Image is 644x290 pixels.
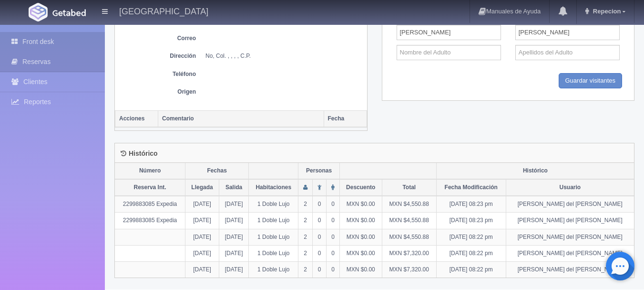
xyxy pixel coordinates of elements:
[115,196,185,213] td: 2299883085 Expedia
[312,261,327,278] td: 0
[382,196,436,213] td: MXN $4,550.88
[185,229,219,245] td: [DATE]
[436,261,506,278] td: [DATE] 08:22 pm
[339,229,382,245] td: MXN $0.00
[382,179,436,196] th: Total
[327,245,339,261] td: 0
[119,5,208,17] h4: [GEOGRAPHIC_DATA]
[120,34,196,43] dt: Correo
[185,213,219,229] td: [DATE]
[506,229,634,245] td: [PERSON_NAME] del [PERSON_NAME]
[219,213,248,229] td: [DATE]
[382,261,436,278] td: MXN $7,320.00
[115,110,158,127] th: Acciones
[298,229,313,245] td: 2
[559,73,623,89] input: Guardar visitantes
[298,213,313,229] td: 2
[185,179,219,196] th: Llegada
[298,163,339,179] th: Personas
[52,9,86,16] img: Getabed
[29,3,48,21] img: Getabed
[327,261,339,278] td: 0
[219,196,248,213] td: [DATE]
[185,163,249,179] th: Fechas
[436,213,506,229] td: [DATE] 08:23 pm
[397,25,501,40] input: Nombre del Adulto
[298,245,313,261] td: 2
[312,229,327,245] td: 0
[219,229,248,245] td: [DATE]
[506,179,634,196] th: Usuario
[327,229,339,245] td: 0
[515,45,620,60] input: Apellidos del Adulto
[185,261,219,278] td: [DATE]
[382,213,436,229] td: MXN $4,550.88
[298,196,313,213] td: 2
[515,25,620,40] input: Apellidos del Adulto
[185,196,219,213] td: [DATE]
[382,229,436,245] td: MXN $4,550.88
[506,213,634,229] td: [PERSON_NAME] del [PERSON_NAME]
[312,213,327,229] td: 0
[219,245,248,261] td: [DATE]
[249,196,298,213] td: 1 Doble Lujo
[115,179,185,196] th: Reserva Int.
[339,196,382,213] td: MXN $0.00
[249,229,298,245] td: 1 Doble Lujo
[339,213,382,229] td: MXN $0.00
[121,150,158,157] h4: Histórico
[382,245,436,261] td: MXN $7,320.00
[506,245,634,261] td: [PERSON_NAME] del [PERSON_NAME]
[120,88,196,96] dt: Origen
[312,196,327,213] td: 0
[115,213,185,229] td: 2299883085 Expedia
[436,179,506,196] th: Fecha Modificación
[120,70,196,78] dt: Teléfono
[120,52,196,60] dt: Dirección
[339,245,382,261] td: MXN $0.00
[591,8,621,15] span: Repecion
[506,261,634,278] td: [PERSON_NAME] del [PERSON_NAME]
[249,213,298,229] td: 1 Doble Lujo
[436,229,506,245] td: [DATE] 08:22 pm
[506,196,634,213] td: [PERSON_NAME] del [PERSON_NAME]
[249,261,298,278] td: 1 Doble Lujo
[436,245,506,261] td: [DATE] 08:22 pm
[249,179,298,196] th: Habitaciones
[185,245,219,261] td: [DATE]
[397,45,501,60] input: Nombre del Adulto
[219,179,248,196] th: Salida
[115,163,185,179] th: Número
[298,261,313,278] td: 2
[312,245,327,261] td: 0
[327,213,339,229] td: 0
[436,163,634,179] th: Histórico
[339,179,382,196] th: Descuento
[327,196,339,213] td: 0
[339,261,382,278] td: MXN $0.00
[219,261,248,278] td: [DATE]
[324,110,367,127] th: Fecha
[249,245,298,261] td: 1 Doble Lujo
[205,52,362,60] dd: No, Col. , , , , C.P.
[158,110,324,127] th: Comentario
[436,196,506,213] td: [DATE] 08:23 pm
